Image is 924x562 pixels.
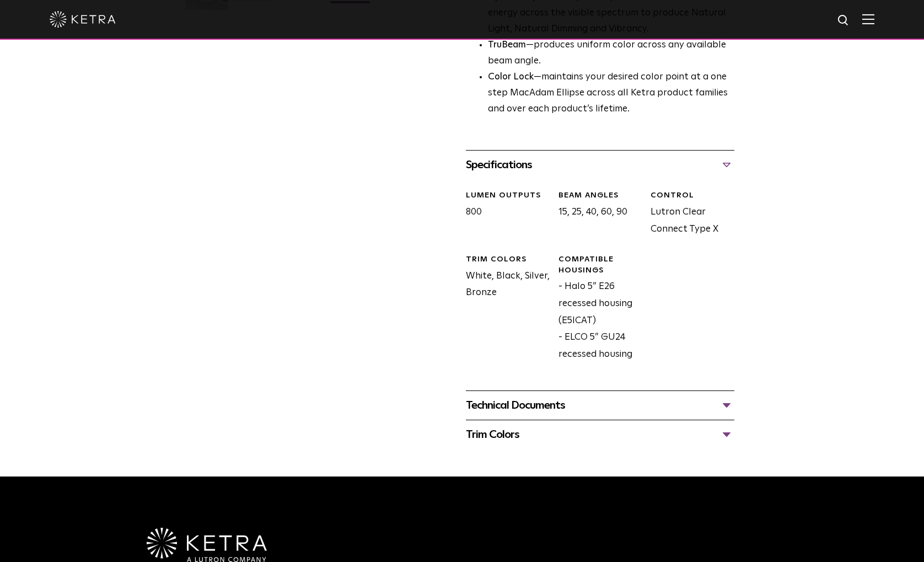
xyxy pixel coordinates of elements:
[651,190,734,201] div: CONTROL
[550,190,642,238] div: 15, 25, 40, 60, 90
[837,14,851,28] img: search icon
[558,190,642,201] div: Beam Angles
[458,190,550,238] div: 800
[466,426,734,443] div: Trim Colors
[488,69,734,117] li: —maintains your desired color point at a one step MacAdam Ellipse across all Ketra product famili...
[488,40,526,50] strong: TruBeam
[550,254,642,363] div: - Halo 5” E26 recessed housing (E5ICAT) - ELCO 5” GU24 recessed housing
[488,72,534,82] strong: Color Lock
[147,528,267,562] img: Ketra-aLutronCo_White_RGB
[862,14,874,24] img: Hamburger%20Nav.svg
[466,254,550,265] div: Trim Colors
[50,11,116,28] img: ketra-logo-2019-white
[466,397,734,414] div: Technical Documents
[558,254,642,276] div: Compatible Housings
[458,254,550,363] div: White, Black, Silver, Bronze
[466,156,734,174] div: Specifications
[466,190,550,201] div: LUMEN OUTPUTS
[642,190,734,238] div: Lutron Clear Connect Type X
[488,38,734,69] li: —produces uniform color across any available beam angle.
